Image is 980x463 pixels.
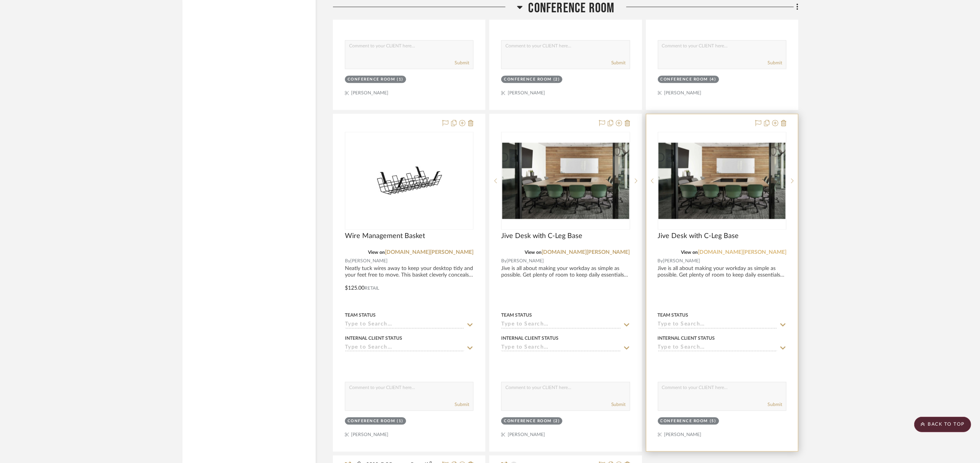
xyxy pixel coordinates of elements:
a: [DOMAIN_NAME][PERSON_NAME] [698,250,786,255]
div: (1) [397,418,404,424]
div: Conference Room [348,77,395,82]
span: By [501,257,507,265]
span: Jive Desk with C-Leg Base [658,232,739,240]
div: (4) [710,77,716,82]
button: Submit [611,401,626,408]
button: Submit [768,59,782,66]
scroll-to-top-button: BACK TO TOP [914,417,971,432]
span: By [345,257,350,265]
div: Internal Client Status [501,335,559,342]
input: Type to Search… [501,344,620,352]
div: Conference Room [504,418,552,424]
div: Conference Room [661,77,708,82]
input: Type to Search… [501,321,620,329]
button: Submit [455,401,469,408]
a: [DOMAIN_NAME][PERSON_NAME] [385,250,473,255]
div: Team Status [501,312,532,319]
div: (5) [710,418,716,424]
input: Type to Search… [658,321,777,329]
div: (1) [397,77,404,82]
span: [PERSON_NAME] [507,257,544,265]
div: 0 [658,132,786,229]
img: Wire Management Basket [361,133,457,229]
div: Conference Room [661,418,708,424]
span: View on [368,250,385,255]
span: View on [525,250,542,255]
span: [PERSON_NAME] [663,257,701,265]
div: Team Status [345,312,376,319]
img: Jive Desk with C-Leg Base [659,143,786,219]
div: Internal Client Status [345,335,402,342]
span: Jive Desk with C-Leg Base [501,232,582,240]
div: Conference Room [348,418,395,424]
a: [DOMAIN_NAME][PERSON_NAME] [542,250,630,255]
div: Internal Client Status [658,335,715,342]
img: Jive Desk with C-Leg Base [502,143,629,219]
button: Submit [455,59,469,66]
span: View on [681,250,698,255]
input: Type to Search… [658,344,777,352]
div: 0 [502,132,629,229]
input: Type to Search… [345,344,464,352]
button: Submit [768,401,782,408]
button: Submit [611,59,626,66]
span: By [658,257,663,265]
span: [PERSON_NAME] [350,257,388,265]
div: (2) [554,77,560,82]
div: (2) [554,418,560,424]
div: Conference Room [504,77,552,82]
span: Wire Management Basket [345,232,425,240]
input: Type to Search… [345,321,464,329]
div: Team Status [658,312,689,319]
